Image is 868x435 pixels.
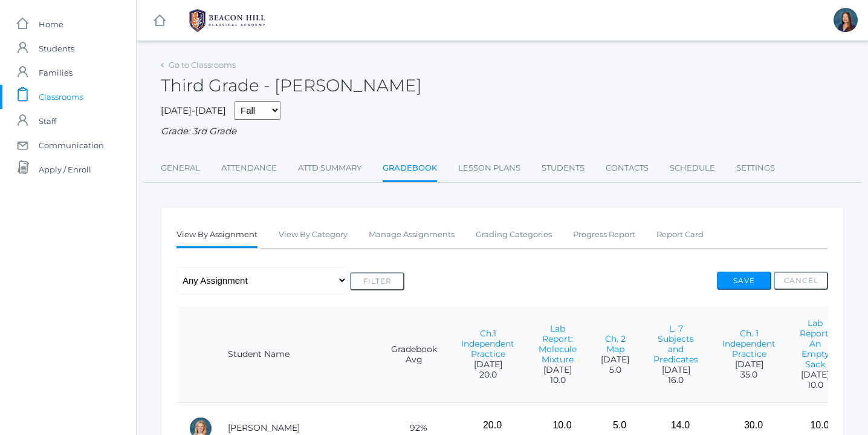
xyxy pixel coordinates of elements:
a: Students [542,156,585,180]
span: [DATE]-[DATE] [161,105,226,116]
span: 10.0 [539,375,577,385]
h2: Third Grade - [PERSON_NAME] [161,76,422,95]
a: Lab Report: An Empty Sack [800,318,831,370]
a: Grading Categories [476,223,552,247]
a: Attendance [221,156,277,180]
span: 16.0 [653,375,698,385]
a: Gradebook [383,156,437,182]
a: Contacts [606,156,649,180]
span: Families [39,61,73,85]
span: Home [39,12,63,36]
span: [DATE] [722,359,776,370]
a: [PERSON_NAME] [228,422,300,433]
a: View By Category [279,223,348,247]
a: Ch. 1 Independent Practice [722,328,776,359]
a: Report Card [656,223,704,247]
a: Manage Assignments [369,223,455,247]
th: Student Name [216,306,379,403]
span: [DATE] [601,355,629,365]
span: [DATE] [461,359,514,370]
div: Lori Webster [834,8,858,32]
span: Apply / Enroll [39,157,91,182]
img: 1_BHCALogos-05.png [182,5,273,36]
span: [DATE] [539,365,577,375]
span: Classrooms [39,85,83,109]
a: Lesson Plans [458,156,520,180]
a: Schedule [670,156,715,180]
a: Attd Summary [298,156,361,180]
a: L. 7 Subjects and Predicates [653,323,698,365]
span: Communication [39,133,104,157]
span: 5.0 [601,365,629,375]
button: Save [717,272,771,290]
span: 20.0 [461,370,514,380]
a: General [161,156,200,180]
span: Staff [39,109,56,133]
a: Settings [736,156,775,180]
div: Grade: 3rd Grade [161,125,844,139]
span: [DATE] [800,370,831,380]
a: Go to Classrooms [169,60,236,70]
a: Lab Report: Molecule Mixture [539,323,577,365]
span: 35.0 [722,370,776,380]
span: [DATE] [653,365,698,375]
a: View By Assignment [177,223,257,249]
button: Filter [350,272,404,290]
a: Ch.1 Independent Practice [461,328,514,359]
span: 10.0 [800,380,831,390]
button: Cancel [774,272,828,290]
span: Students [39,36,74,61]
th: Gradebook Avg [379,306,449,403]
a: Progress Report [573,223,635,247]
a: Ch. 2 Map [605,333,626,355]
